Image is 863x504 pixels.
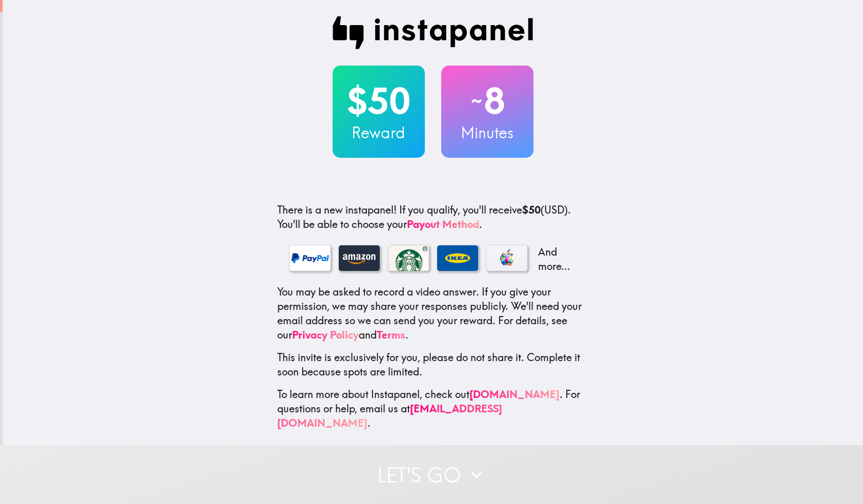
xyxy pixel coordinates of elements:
p: You may be asked to record a video answer. If you give your permission, we may share your respons... [277,285,589,342]
a: [DOMAIN_NAME] [469,388,560,401]
p: This invite is exclusively for you, please do not share it. Complete it soon because spots are li... [277,350,589,379]
h3: Reward [333,122,425,143]
h2: $50 [333,80,425,122]
span: There is a new instapanel! [277,203,397,216]
h3: Minutes [441,122,533,143]
a: Payout Method [407,218,479,230]
img: Instapanel [333,16,533,49]
a: [EMAIL_ADDRESS][DOMAIN_NAME] [277,402,502,429]
a: Terms [377,328,405,341]
span: ~ [469,86,484,116]
b: $50 [522,203,541,216]
p: If you qualify, you'll receive (USD) . You'll be able to choose your . [277,203,589,232]
p: To learn more about Instapanel, check out . For questions or help, email us at . [277,387,589,430]
p: And more... [536,245,577,274]
a: Privacy Policy [292,328,359,341]
h2: 8 [441,80,533,122]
